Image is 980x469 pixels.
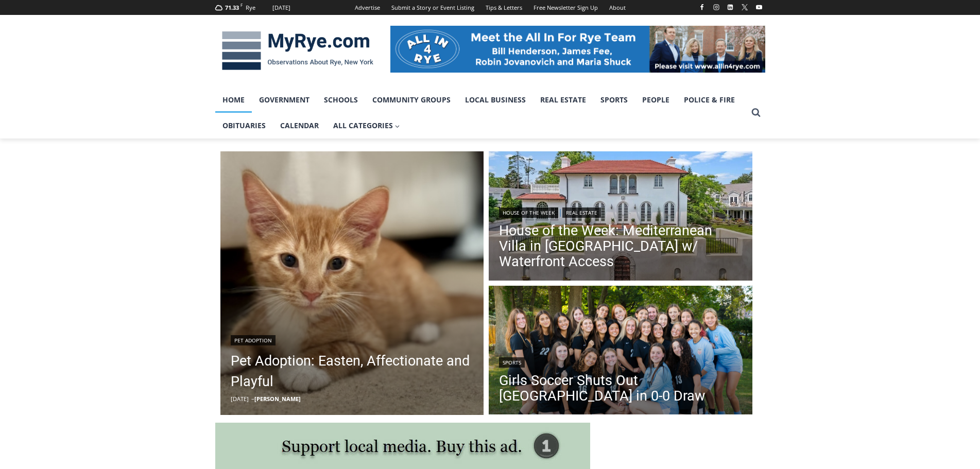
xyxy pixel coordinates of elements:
[231,395,249,403] time: [DATE]
[458,87,533,113] a: Local Business
[231,335,276,345] a: Pet Adoption
[710,1,723,13] a: Instagram
[215,87,252,113] a: Home
[215,113,273,138] a: Obituaries
[738,1,751,13] a: X
[215,87,747,139] nav: Primary Navigation
[499,207,558,218] a: House of the Week
[499,373,742,404] a: Girls Soccer Shuts Out [GEOGRAPHIC_DATA] in 0-0 Draw
[747,103,765,122] button: View Search Form
[533,87,593,113] a: Real Estate
[317,87,365,113] a: Schools
[390,26,765,72] img: All in for Rye
[365,87,458,113] a: Community Groups
[251,395,254,403] span: –
[499,223,742,269] a: House of the Week: Mediterranean Villa in [GEOGRAPHIC_DATA] w/ Waterfront Access
[499,205,742,218] div: |
[489,286,752,418] img: (PHOTO: The Rye Girls Soccer team after their 0-0 draw vs. Eastchester on September 9, 2025. Cont...
[696,1,708,13] a: Facebook
[677,87,742,113] a: Police & Fire
[635,87,677,113] a: People
[215,423,590,469] img: support local media, buy this ad
[220,151,484,415] a: Read More Pet Adoption: Easten, Affectionate and Playful
[489,151,752,283] a: Read More House of the Week: Mediterranean Villa in Mamaroneck w/ Waterfront Access
[240,2,243,8] span: F
[273,113,326,138] a: Calendar
[562,207,601,218] a: Real Estate
[272,3,290,12] div: [DATE]
[333,120,400,131] span: All Categories
[220,151,484,415] img: [PHOTO: Easten]
[489,151,752,283] img: 514 Alda Road, Mamaroneck
[215,24,380,78] img: MyRye.com
[246,3,255,12] div: Rye
[225,4,239,11] span: 71.33
[499,357,525,368] a: Sports
[724,1,736,13] a: Linkedin
[254,395,301,403] a: [PERSON_NAME]
[593,87,635,113] a: Sports
[489,286,752,418] a: Read More Girls Soccer Shuts Out Eastchester in 0-0 Draw
[326,113,407,138] a: All Categories
[252,87,317,113] a: Government
[231,351,474,392] a: Pet Adoption: Easten, Affectionate and Playful
[753,1,765,13] a: YouTube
